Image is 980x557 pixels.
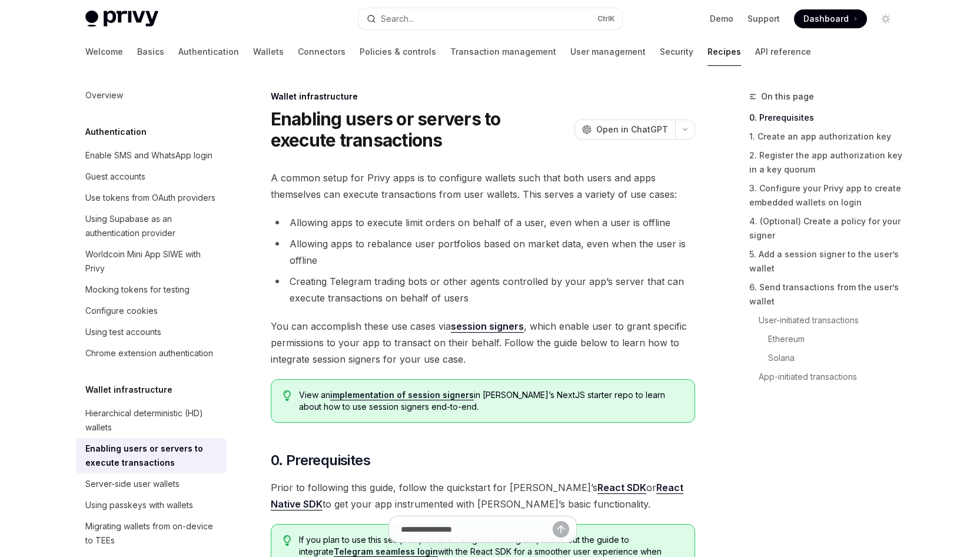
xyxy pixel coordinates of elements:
[85,325,161,339] div: Using test accounts
[660,38,693,66] a: Security
[271,214,695,231] li: Allowing apps to execute limit orders on behalf of a user, even when a user is offline
[597,482,646,494] a: React SDK
[803,13,849,25] span: Dashboard
[76,85,227,106] a: Overview
[360,38,436,66] a: Policies & controls
[450,38,556,66] a: Transaction management
[85,383,172,397] h5: Wallet infrastructure
[76,495,227,516] a: Using passkeys with wallets
[401,516,553,542] input: Ask a question...
[271,170,695,203] span: A common setup for Privy apps is to configure wallets such that both users and apps themselves ca...
[330,390,474,400] a: implementation of session signers
[76,516,227,551] a: Migrating wallets from on-device to TEEs
[298,38,346,66] a: Connectors
[283,390,291,401] svg: Tip
[76,166,227,187] a: Guest accounts
[749,349,905,367] a: Solana
[85,498,193,512] div: Using passkeys with wallets
[710,13,733,25] a: Demo
[76,438,227,473] a: Enabling users or servers to execute transactions
[755,38,811,66] a: API reference
[85,38,123,66] a: Welcome
[299,389,682,413] span: View an in [PERSON_NAME]’s NextJS starter repo to learn about how to use session signers end-to-end.
[748,13,780,25] a: Support
[596,124,668,135] span: Open in ChatGPT
[749,127,905,146] a: 1. Create an app authorization key
[85,406,220,435] div: Hierarchical deterministic (HD) wallets
[553,521,569,538] button: Send message
[451,320,524,333] a: session signers
[85,247,220,276] div: Worldcoin Mini App SIWE with Privy
[271,318,695,367] span: You can accomplish these use cases via , which enable user to grant specific permissions to your ...
[85,170,145,184] div: Guest accounts
[76,403,227,438] a: Hierarchical deterministic (HD) wallets
[85,88,123,102] div: Overview
[749,108,905,127] a: 0. Prerequisites
[85,125,147,139] h5: Authentication
[271,91,695,102] div: Wallet infrastructure
[76,473,227,495] a: Server-side user wallets
[381,12,414,26] div: Search...
[85,477,180,491] div: Server-side user wallets
[271,451,370,470] span: 0. Prerequisites
[85,191,215,205] div: Use tokens from OAuth providers
[749,245,905,278] a: 5. Add a session signer to the user’s wallet
[85,212,220,240] div: Using Supabase as an authentication provider
[794,9,867,28] a: Dashboard
[358,8,622,29] button: Open search
[85,304,158,318] div: Configure cookies
[749,179,905,212] a: 3. Configure your Privy app to create embedded wallets on login
[253,38,284,66] a: Wallets
[761,89,814,104] span: On this page
[749,311,905,330] a: User-initiated transactions
[271,236,695,268] li: Allowing apps to rebalance user portfolios based on market data, even when the user is offline
[271,108,570,151] h1: Enabling users or servers to execute transactions
[137,38,164,66] a: Basics
[749,212,905,245] a: 4. (Optional) Create a policy for your signer
[749,330,905,349] a: Ethereum
[76,279,227,300] a: Mocking tokens for testing
[271,273,695,306] li: Creating Telegram trading bots or other agents controlled by your app’s server that can execute t...
[76,321,227,343] a: Using test accounts
[749,367,905,386] a: App-initiated transactions
[876,9,895,28] button: Toggle dark mode
[85,11,158,27] img: light logo
[76,187,227,208] a: Use tokens from OAuth providers
[597,14,615,24] span: Ctrl K
[749,278,905,311] a: 6. Send transactions from the user’s wallet
[707,38,741,66] a: Recipes
[85,519,220,548] div: Migrating wallets from on-device to TEEs
[85,442,220,470] div: Enabling users or servers to execute transactions
[570,38,646,66] a: User management
[271,479,695,512] span: Prior to following this guide, follow the quickstart for [PERSON_NAME]’s or to get your app instr...
[76,145,227,166] a: Enable SMS and WhatsApp login
[85,346,213,360] div: Chrome extension authentication
[749,146,905,179] a: 2. Register the app authorization key in a key quorum
[85,283,190,297] div: Mocking tokens for testing
[76,208,227,244] a: Using Supabase as an authentication provider
[76,343,227,364] a: Chrome extension authentication
[574,120,675,140] button: Open in ChatGPT
[76,300,227,321] a: Configure cookies
[178,38,239,66] a: Authentication
[76,244,227,279] a: Worldcoin Mini App SIWE with Privy
[85,148,212,163] div: Enable SMS and WhatsApp login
